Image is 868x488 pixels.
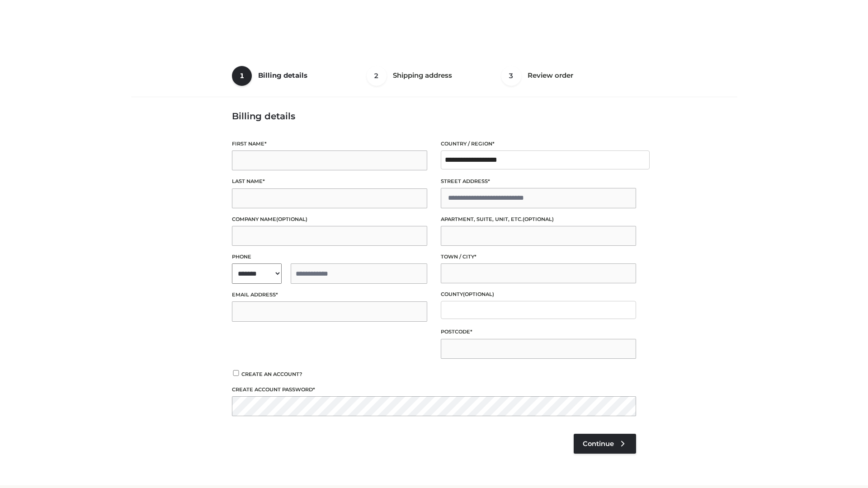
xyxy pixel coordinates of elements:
label: First name [232,140,427,148]
label: Street address [441,177,636,186]
span: Create an account? [241,371,302,377]
label: Company name [232,215,427,224]
label: Town / City [441,253,636,261]
a: Continue [574,434,636,454]
label: Apartment, suite, unit, etc. [441,215,636,224]
span: (optional) [463,291,494,297]
span: Billing details [258,71,307,80]
input: Create an account? [232,370,240,376]
label: Postcode [441,328,636,336]
label: Create account password [232,385,636,394]
h3: Billing details [232,111,636,122]
span: (optional) [276,216,307,222]
label: County [441,290,636,299]
label: Phone [232,253,427,261]
span: 2 [367,66,387,86]
span: Shipping address [393,71,452,80]
span: 3 [501,66,521,86]
label: Email address [232,291,427,299]
label: Country / Region [441,140,636,148]
span: Review order [528,71,573,80]
span: 1 [232,66,252,86]
label: Last name [232,177,427,186]
span: (optional) [523,216,554,222]
span: Continue [583,440,614,448]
